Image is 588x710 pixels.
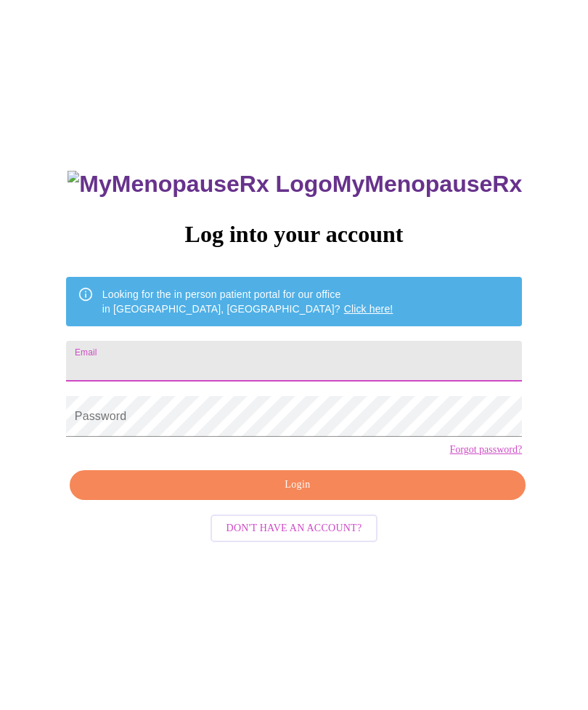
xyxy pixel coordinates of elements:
[449,444,522,456] a: Forgot password?
[211,515,378,543] button: Don't have an account?
[102,281,393,322] div: Looking for the in person patient portal for our office in [GEOGRAPHIC_DATA], [GEOGRAPHIC_DATA]?
[66,221,522,248] h3: Log into your account
[207,521,382,533] a: Don't have an account?
[226,520,362,538] span: Don't have an account?
[86,476,509,494] span: Login
[68,171,522,198] h3: MyMenopauseRx
[344,303,393,315] a: Click here!
[70,470,526,500] button: Login
[68,171,332,198] img: MyMenopauseRx Logo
